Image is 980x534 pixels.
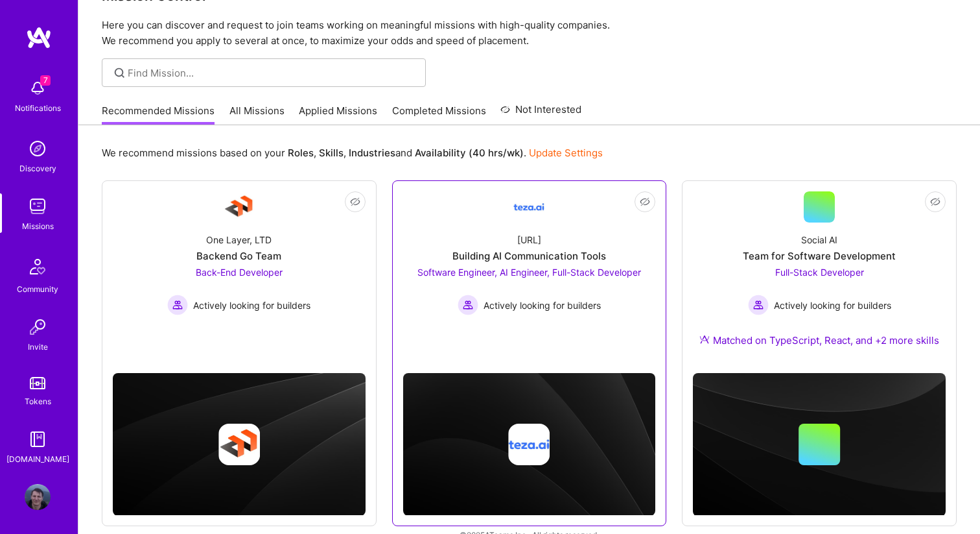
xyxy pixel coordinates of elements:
a: User Avatar [21,484,54,510]
a: Social AITeam for Software DevelopmentFull-Stack Developer Actively looking for buildersActively ... [693,191,946,363]
b: Roles [288,147,314,159]
span: Back-End Developer [196,267,283,278]
span: Actively looking for builders [774,298,891,312]
img: teamwork [25,193,51,219]
img: Actively looking for builders [748,295,769,315]
img: Actively looking for builders [458,295,478,315]
div: Matched on TypeScript, React, and +2 more skills [699,334,939,347]
a: All Missions [229,104,285,125]
img: Actively looking for builders [167,295,188,315]
div: Team for Software Development [743,249,896,263]
img: guide book [25,426,51,452]
div: Discovery [19,162,56,175]
span: Actively looking for builders [193,298,310,312]
a: Recommended Missions [102,104,215,125]
span: 7 [40,75,51,86]
div: Social AI [801,233,837,247]
a: Completed Missions [392,104,486,125]
div: Missions [22,219,54,233]
img: Company Logo [513,191,544,223]
img: Company Logo [224,191,255,223]
div: One Layer, LTD [206,233,272,247]
a: Not Interested [500,102,581,125]
img: discovery [25,136,51,162]
img: logo [26,26,52,49]
p: We recommend missions based on your , , and . [102,146,603,160]
div: [URL] [517,233,541,247]
img: bell [25,75,51,101]
img: Company logo [508,424,550,465]
div: Backend Go Team [196,249,281,263]
span: Full-Stack Developer [775,267,864,278]
p: Here you can discover and request to join teams working on meaningful missions with high-quality ... [102,18,957,49]
div: Community [17,282,58,296]
b: Skills [319,147,344,159]
span: Software Engineer, AI Engineer, Full-Stack Developer [417,267,641,278]
a: Update Settings [529,147,603,159]
b: Industries [349,147,395,159]
img: cover [693,373,946,516]
i: icon EyeClosed [350,197,360,207]
img: User Avatar [25,484,51,510]
b: Availability (40 hrs/wk) [415,147,524,159]
i: icon EyeClosed [930,197,940,207]
a: Company Logo[URL]Building AI Communication ToolsSoftware Engineer, AI Engineer, Full-Stack Develo... [403,191,656,348]
div: Building AI Communication Tools [452,249,606,263]
i: icon EyeClosed [640,197,650,207]
img: Company logo [218,424,260,465]
i: icon SearchGrey [112,66,127,80]
div: Invite [28,340,48,354]
img: Invite [25,314,51,340]
img: cover [113,373,366,516]
span: Actively looking for builders [484,298,601,312]
div: Tokens [25,394,51,408]
input: Find Mission... [128,66,416,80]
a: Company LogoOne Layer, LTDBackend Go TeamBack-End Developer Actively looking for buildersActively... [113,191,366,348]
img: Community [22,251,53,282]
div: [DOMAIN_NAME] [6,452,69,466]
img: Ateam Purple Icon [699,334,710,345]
img: cover [403,373,656,516]
div: Notifications [15,101,61,115]
a: Applied Missions [299,104,377,125]
img: tokens [30,377,45,389]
